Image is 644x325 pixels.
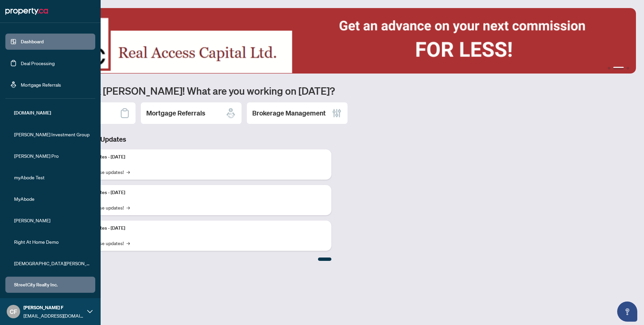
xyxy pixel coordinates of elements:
button: 1 [608,67,610,69]
p: Platform Updates - [DATE] [70,189,326,196]
span: [EMAIL_ADDRESS][DOMAIN_NAME] [23,312,84,319]
h2: Brokerage Management [252,108,326,118]
span: CF [10,307,17,316]
img: logo [5,6,48,17]
span: myAbode Test [14,174,91,181]
button: 2 [613,67,624,69]
button: 3 [627,67,629,69]
h2: Mortgage Referrals [146,108,205,118]
a: Mortgage Referrals [21,82,61,88]
span: [PERSON_NAME] Pro [14,152,91,159]
span: [DOMAIN_NAME] [14,109,91,117]
span: → [126,239,130,247]
h1: Welcome back [PERSON_NAME]! What are you working on [DATE]? [35,84,636,97]
span: → [126,168,130,176]
a: Dashboard [21,39,44,45]
span: [PERSON_NAME] Investment Group [14,131,91,138]
span: [DEMOGRAPHIC_DATA][PERSON_NAME] Realty [14,260,91,267]
span: StreetCity Realty Inc. [14,281,91,288]
span: MyAbode [14,195,91,202]
h3: Brokerage & Industry Updates [35,135,331,144]
span: [PERSON_NAME] [14,217,91,224]
button: Open asap [617,301,637,322]
p: Platform Updates - [DATE] [70,225,326,232]
span: → [126,204,130,211]
img: Slide 1 [35,8,636,74]
p: Platform Updates - [DATE] [70,153,326,161]
a: Deal Processing [21,60,55,66]
span: Right At Home Demo [14,238,91,245]
span: [PERSON_NAME] F [23,304,84,311]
